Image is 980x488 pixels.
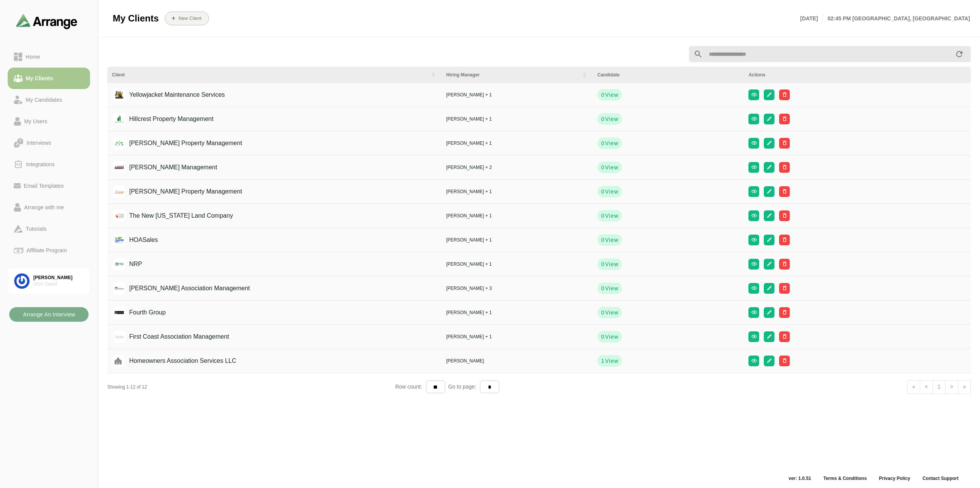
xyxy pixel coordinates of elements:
[117,354,236,368] div: Homeowners Association Services LLC
[112,355,124,367] img: placeholder logo
[112,71,426,78] div: Client
[601,333,605,341] strong: 0
[8,89,90,111] a: My Candidates
[605,357,618,365] span: View
[597,258,622,270] button: 0View
[8,218,90,240] a: Tutorials
[113,185,125,198] img: ham.png
[446,212,588,219] div: [PERSON_NAME] + 1
[117,88,225,102] div: Yellowjacket Maintenance Services
[8,175,90,197] a: Email Templates
[873,475,916,481] a: Privacy Policy
[446,309,588,316] div: [PERSON_NAME] + 1
[605,333,618,341] span: View
[446,237,588,243] div: [PERSON_NAME] + 1
[605,260,618,268] span: View
[446,71,577,78] div: Hiring Manager
[23,74,56,83] div: My Clients
[597,137,622,149] button: 0View
[117,281,250,296] div: [PERSON_NAME] Association Management
[117,329,229,344] div: First Coast Association Management
[8,132,90,154] a: Interviews
[16,14,77,29] img: arrangeai-name-small-logo.4d2b8aee.svg
[597,71,739,78] div: Candidate
[823,14,970,23] p: 02:45 PM [GEOGRAPHIC_DATA], [GEOGRAPHIC_DATA]
[605,115,618,123] span: View
[601,260,605,268] strong: 0
[597,283,622,294] button: 0View
[446,285,588,292] div: [PERSON_NAME] + 3
[597,234,622,246] button: 0View
[117,208,233,223] div: The New [US_STATE] Land Company
[33,275,84,281] div: [PERSON_NAME]
[605,236,618,244] span: View
[446,261,588,268] div: [PERSON_NAME] + 1
[113,89,125,101] img: YJ-Logo.png
[165,12,209,25] button: New Client
[23,246,70,255] div: Affiliate Program
[446,333,588,340] div: [PERSON_NAME] + 1
[601,357,605,365] strong: 1
[117,112,214,126] div: Hillcrest Property Management
[597,307,622,318] button: 0View
[605,309,618,316] span: View
[23,52,43,61] div: Home
[601,139,605,147] strong: 0
[8,154,90,175] a: Integrations
[597,113,622,125] button: 0View
[597,355,622,367] button: 1View
[113,331,125,343] img: FCAM-logo.png
[605,285,618,292] span: View
[597,89,622,101] button: 0View
[605,164,618,171] span: View
[601,115,605,123] strong: 0
[21,117,50,126] div: My Users
[23,224,49,233] div: Tutorials
[601,309,605,316] strong: 0
[601,236,605,244] strong: 0
[178,16,201,21] b: New Client
[117,305,166,320] div: Fourth Group
[117,184,242,199] div: [PERSON_NAME] Property Management
[113,234,125,246] img: HAS-Logo-1000px-(1).png
[597,162,622,173] button: 0View
[8,240,90,261] a: Affiliate Program
[113,137,125,149] img: NPM_logo.png
[117,233,158,247] div: HOASales
[9,307,89,322] button: Arrange An Interview
[817,475,873,481] a: Terms & Conditions
[605,188,618,195] span: View
[8,197,90,218] a: Arrange with me
[446,357,588,364] div: [PERSON_NAME]
[117,160,217,175] div: [PERSON_NAME] Management
[601,164,605,171] strong: 0
[916,475,965,481] a: Contact Support
[107,384,395,390] div: Showing 1-12 of 12
[23,160,58,169] div: Integrations
[748,71,966,78] div: Actions
[605,212,618,220] span: View
[601,212,605,220] strong: 0
[113,210,125,222] img: tnwlc.png
[113,113,125,125] img: Logo.jpg
[800,14,823,23] p: [DATE]
[8,267,90,295] a: [PERSON_NAME]HOA Talent
[601,188,605,195] strong: 0
[445,384,480,390] span: Go to page:
[113,161,125,174] img: mmi.png
[8,111,90,132] a: My Users
[117,257,142,271] div: NRP
[597,331,622,342] button: 0View
[117,136,242,151] div: [PERSON_NAME] Property Management
[8,68,90,89] a: My Clients
[605,91,618,99] span: View
[21,203,67,212] div: Arrange with me
[446,188,588,195] div: [PERSON_NAME] + 1
[597,210,622,222] button: 0View
[601,285,605,292] strong: 0
[395,384,426,390] span: Row count:
[23,307,75,322] b: Arrange An Interview
[446,164,588,171] div: [PERSON_NAME] + 2
[21,181,67,190] div: Email Templates
[446,140,588,147] div: [PERSON_NAME] + 1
